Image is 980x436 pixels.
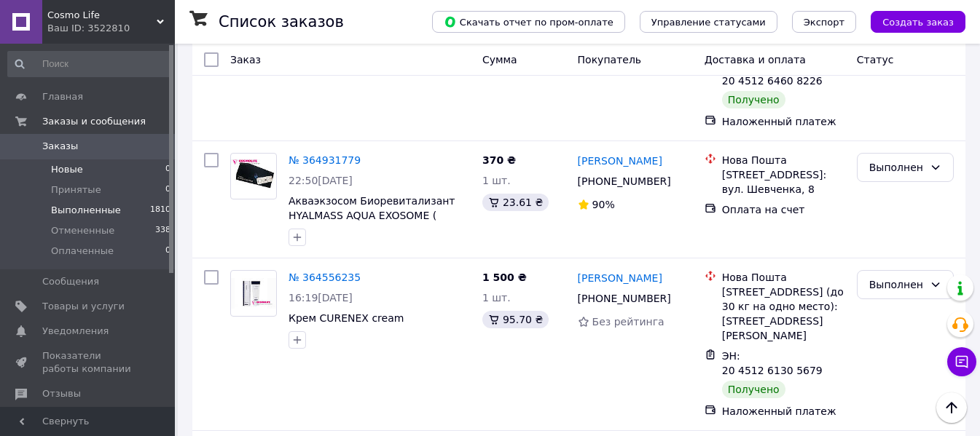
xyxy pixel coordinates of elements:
span: Уведомления [42,325,109,338]
span: Cosmo Life [47,9,157,22]
div: [STREET_ADDRESS]: вул. Шевченка, 8 [722,167,845,197]
span: 0 [165,245,170,258]
div: Наложенный платеж [722,114,845,129]
span: Покупатель [578,54,642,66]
input: Поиск [7,51,172,77]
span: 1 500 ₴ [482,271,527,283]
span: Новые [51,163,83,176]
a: [PERSON_NAME] [578,154,662,168]
span: Отзывы [42,387,81,400]
span: 90% [592,199,615,210]
div: Нова Пошта [722,153,845,167]
div: 95.70 ₴ [482,311,549,328]
a: Создать заказ [856,15,965,27]
span: 338 [155,224,170,237]
span: Без рейтинга [592,316,665,328]
div: Выполнен [869,277,924,293]
span: 1 шт. [482,175,511,186]
span: 1810 [150,204,170,217]
div: Наложенный платеж [722,404,845,419]
span: Товары и услуги [42,300,125,313]
span: Принятые [51,183,101,197]
span: 22:50[DATE] [289,175,353,186]
div: [PHONE_NUMBER] [575,171,674,191]
button: Чат с покупателем [947,347,976,376]
button: Наверх [936,392,967,423]
span: Доставка и оплата [705,54,806,66]
div: Получено [722,91,785,108]
button: Скачать отчет по пром-оплате [432,11,625,33]
div: Ваш ID: 3522810 [47,22,175,35]
span: Главная [42,90,83,103]
span: Скачать отчет по пром-оплате [444,15,614,28]
span: Заказы и сообщения [42,115,146,128]
span: Оплаченные [51,245,114,258]
button: Экспорт [792,11,856,33]
span: 0 [165,163,170,176]
span: ЭН: 20 4512 6130 5679 [722,350,823,376]
span: Заказ [230,54,261,66]
span: Выполненные [51,204,121,217]
span: Сумма [482,54,517,66]
img: Фото товару [231,278,276,309]
a: [PERSON_NAME] [578,271,662,285]
a: № 364556235 [289,271,361,283]
img: Фото товару [231,159,276,194]
h1: Список заказов [219,13,344,31]
span: Статус [857,54,894,66]
span: Экспорт [804,17,844,28]
span: 370 ₴ [482,154,516,166]
div: Оплата на счет [722,202,845,217]
span: 16:19[DATE] [289,292,353,304]
span: Управление статусами [651,17,766,28]
span: Заказы [42,140,78,153]
span: 1 шт. [482,292,511,304]
a: Акваэкзосом Биоревитализант HYALMASS AQUA EXOSOME ( шприц 2,5 ml) [289,195,455,236]
div: 23.61 ₴ [482,194,549,211]
div: Нова Пошта [722,270,845,285]
span: 0 [165,183,170,197]
div: [STREET_ADDRESS] (до 30 кг на одно место): [STREET_ADDRESS][PERSON_NAME] [722,285,845,343]
button: Создать заказ [871,11,965,33]
a: Фото товару [230,270,277,317]
a: Крем CURENEX cream [289,312,404,324]
div: Получено [722,381,785,398]
a: Фото товару [230,153,277,199]
div: Выполнен [869,159,924,175]
span: Создать заказ [882,17,954,28]
span: Показатели работы компании [42,349,135,376]
span: Сообщения [42,275,99,288]
span: Отмененные [51,224,114,237]
div: [PHONE_NUMBER] [575,288,674,309]
a: № 364931779 [289,154,361,166]
button: Управление статусами [640,11,777,33]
